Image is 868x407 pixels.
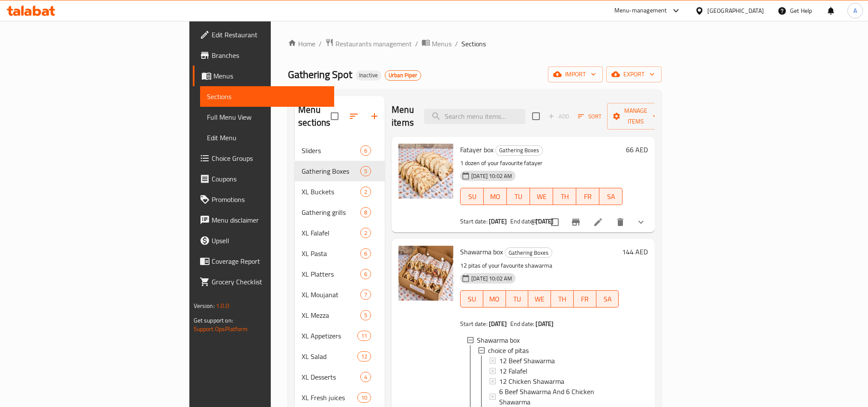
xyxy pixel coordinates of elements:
[361,188,371,196] span: 2
[295,264,385,284] div: XL Platters6
[212,277,327,287] span: Grocery Checklist
[415,39,418,49] li: /
[356,72,381,79] span: Inactive
[484,188,507,205] button: MO
[193,271,334,292] a: Grocery Checklist
[295,326,385,346] div: XL Appetizers11
[335,39,412,49] span: Restaurants management
[193,66,334,86] a: Menus
[580,190,596,203] span: FR
[360,228,371,238] div: items
[455,39,458,49] li: /
[510,190,527,203] span: TU
[460,158,623,169] p: 1 dozen of your favourite fatayer
[499,376,564,386] span: 12 Chicken Shawarma
[631,212,651,232] button: show more
[593,217,603,227] a: Edit menu item
[460,318,488,329] span: Start date:
[193,210,334,230] a: Menu disclaimer
[295,346,385,367] div: XL Salad12
[302,269,360,279] span: XL Platters
[193,189,334,210] a: Promotions
[566,212,586,232] button: Branch-specific-item
[302,351,357,362] div: XL Salad
[212,256,327,266] span: Coverage Report
[302,207,360,217] span: Gathering grills
[216,300,229,311] span: 1.0.0
[360,269,371,279] div: items
[606,66,661,82] button: export
[358,332,371,340] span: 11
[360,187,371,197] div: items
[572,110,607,123] span: Sort items
[361,291,371,299] span: 7
[302,372,360,382] div: XL Desserts
[193,230,334,251] a: Upsell
[488,345,529,356] span: choice of pitas
[360,145,371,156] div: items
[302,248,360,259] div: XL Pasta
[398,144,453,199] img: Fatayer box
[302,166,360,176] span: Gathering Boxes
[613,69,655,80] span: export
[295,181,385,202] div: XL Buckets2
[626,144,648,156] h6: 66 AED
[530,188,553,205] button: WE
[432,39,452,49] span: Menus
[358,353,371,361] span: 12
[614,6,667,16] div: Menu-management
[193,148,334,169] a: Choice Groups
[295,367,385,387] div: XL Desserts4
[357,331,371,341] div: items
[577,293,593,305] span: FR
[525,212,546,232] button: sort-choices
[489,318,507,329] b: [DATE]
[460,290,483,308] button: SU
[193,24,334,45] a: Edit Restaurant
[507,188,530,205] button: TU
[295,243,385,264] div: XL Pasta6
[600,293,616,305] span: SA
[622,246,648,258] h6: 144 AED
[207,133,327,143] span: Edit Menu
[392,103,414,129] h2: Menu items
[460,188,484,205] button: SU
[361,250,371,258] span: 6
[607,103,664,130] button: Manage items
[357,351,371,362] div: items
[212,215,327,225] span: Menu disclaimer
[302,289,360,300] span: XL Moujanat
[302,331,357,341] span: XL Appetizers
[302,187,360,197] span: XL Buckets
[360,289,371,300] div: items
[510,318,534,329] span: End date:
[532,293,548,305] span: WE
[505,248,552,258] span: Gathering Boxes
[302,392,357,403] span: XL Fresh juices
[212,194,327,205] span: Promotions
[853,6,857,15] span: A
[302,310,360,320] div: XL Mezza
[361,373,371,381] span: 4
[212,174,327,184] span: Coupons
[551,290,574,308] button: TH
[424,109,525,124] input: search
[295,284,385,305] div: XL Moujanat7
[422,38,452,49] a: Menus
[212,235,327,246] span: Upsell
[295,305,385,326] div: XL Mezza5
[496,145,542,155] span: Gathering Boxes
[499,386,612,407] span: 6 Beef Shawarma And 6 Chicken Shawarma
[578,112,602,121] span: Sort
[603,190,619,203] span: SA
[344,106,364,127] span: Sort sections
[212,50,327,60] span: Branches
[528,290,551,308] button: WE
[464,190,480,203] span: SU
[596,290,619,308] button: SA
[461,39,486,49] span: Sections
[546,213,564,231] span: Select to update
[302,145,360,156] span: Sliders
